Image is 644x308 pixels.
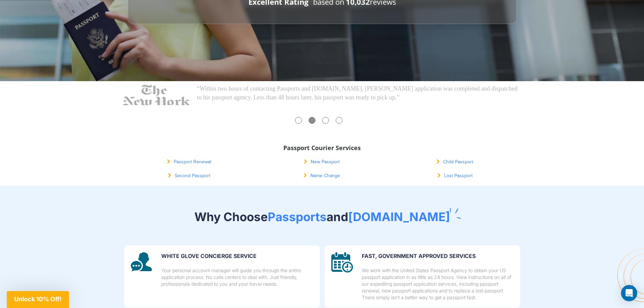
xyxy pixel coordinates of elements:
p: WHITE GLOVE CONCIERGE SERVICE [161,252,313,260]
div: Open Intercom Messenger [621,285,637,301]
a: Passport Renewal [167,159,211,165]
a: Name Change [304,173,340,179]
div: Unlock 10% Off! [7,291,69,308]
img: NY-Times [123,85,190,118]
a: Second Passport [168,173,210,179]
h2: Why Choose and [124,210,520,224]
img: image description [131,252,152,271]
span: Unlock 10% Off! [14,295,62,303]
p: “Within two hours of contacting Passports and [DOMAIN_NAME], [PERSON_NAME] application was comple... [197,85,522,102]
span: [DOMAIN_NAME] [348,210,450,224]
h3: Passport Courier Services [128,145,517,151]
span: Passports [268,210,327,224]
p: We work with the United States Passport Agency to obtain your US passport application in as littl... [362,267,514,301]
a: New Passport [304,159,340,165]
img: image description [331,252,353,273]
p: Your personal account manager will guide you through the entire application process. No calls cen... [161,267,313,287]
a: Lost Passport [437,173,473,179]
p: FAST, GOVERNMENT APPROVED SERVICES [362,252,514,260]
a: Child Passport [436,159,473,165]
